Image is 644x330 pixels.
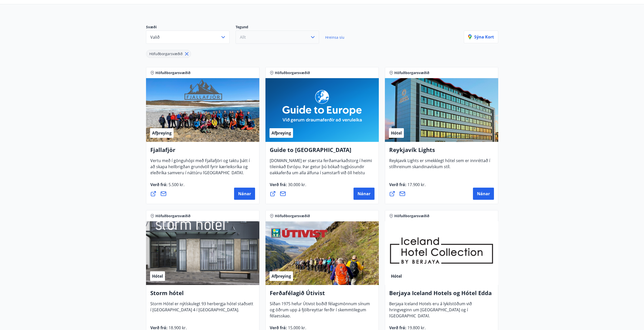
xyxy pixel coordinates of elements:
[236,31,319,44] button: Allt
[168,182,184,187] span: 5.500 kr.
[152,130,172,136] span: Afþreying
[287,182,306,187] span: 30.000 kr.
[394,213,429,218] span: Höfuðborgarsvæðið
[270,158,372,192] span: [DOMAIN_NAME] er stærsta ferðamarkaðstorg í heimi tileinkað Evrópu. Þar getur þú bókað tugþúsundi...
[389,289,494,301] h4: Berjaya Iceland Hotels og Hótel Edda
[238,191,251,196] span: Nánar
[275,70,310,75] span: Höfuðborgarsvæðið
[234,188,255,200] button: Nánar
[150,34,160,40] span: Valið
[152,273,163,279] span: Hótel
[155,70,191,75] span: Höfuðborgarsvæðið
[389,158,490,173] span: Reykjavik Lights er smekklegt hótel sem er innréttað í stílhreinum skandinavískum stíl.
[477,191,490,196] span: Nánar
[150,158,250,180] span: Vertu með í gönguhópi með Fjallafjöri og taktu þátt í að skapa heilbrigðan grundvöll fyrir kærlei...
[270,146,375,158] h4: Guide to [GEOGRAPHIC_DATA]
[270,289,375,301] h4: Ferðafélagið Útivist
[389,301,472,323] span: Berjaya Iceland Hotels eru á lykilstöðum við hringveginn um [GEOGRAPHIC_DATA] og í [GEOGRAPHIC_DA...
[150,146,255,158] h4: Fjallafjör
[389,146,494,158] h4: Reykjavík Lights
[146,31,230,44] button: Valið
[155,213,191,218] span: Höfuðborgarsvæðið
[275,213,310,218] span: Höfuðborgarsvæðið
[473,188,494,200] button: Nánar
[236,25,325,31] p: Tegund
[146,50,191,58] div: Höfuðborgarsvæðið
[240,34,246,40] span: Allt
[389,182,426,191] span: Verð frá :
[272,273,291,279] span: Afþreying
[354,188,375,200] button: Nánar
[270,301,370,323] span: Síðan 1975 hefur Útivist boðið félagsmönnum sínum og öðrum upp á fjölbreyttar ferðir í skemmtileg...
[325,35,344,40] span: Hreinsa síu
[464,31,498,43] button: Sýna kort
[272,130,291,136] span: Afþreying
[149,51,182,56] span: Höfuðborgarsvæðið
[391,273,402,279] span: Hótel
[150,301,253,317] span: Storm Hótel er nýtískulegt 93 herbergja hótel staðsett í [GEOGRAPHIC_DATA] 4 í [GEOGRAPHIC_DATA].
[150,289,255,301] h4: Storm hótel
[394,70,429,75] span: Höfuðborgarsvæðið
[150,182,184,191] span: Verð frá :
[406,182,426,187] span: 17.900 kr.
[391,130,402,136] span: Hótel
[146,25,236,31] p: Svæði
[358,191,370,196] span: Nánar
[270,182,306,191] span: Verð frá :
[468,34,494,40] p: Sýna kort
